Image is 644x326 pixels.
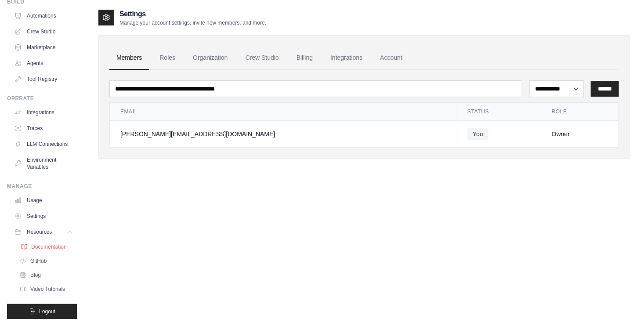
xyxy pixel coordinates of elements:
a: Traces [11,121,77,135]
a: Marketplace [11,40,77,54]
a: Documentation [17,241,78,253]
a: Account [373,46,409,70]
button: Logout [7,304,77,319]
th: Role [541,103,619,121]
th: Status [457,103,541,121]
h2: Settings [119,9,266,19]
a: Crew Studio [239,46,286,70]
a: LLM Connections [11,137,77,151]
div: Operate [7,95,77,102]
a: Blog [16,269,77,281]
span: Blog [30,272,41,279]
a: Automations [11,9,77,23]
a: Usage [11,193,77,207]
a: Video Tutorials [16,283,77,295]
a: Settings [11,209,77,223]
span: Video Tutorials [30,286,65,293]
span: Resources [27,228,52,235]
div: Owner [552,130,608,138]
span: Logout [39,308,55,315]
a: Agents [11,56,77,70]
a: Billing [289,46,320,70]
a: Members [109,46,149,70]
a: Crew Studio [11,25,77,39]
button: Resources [11,225,77,239]
a: Roles [152,46,182,70]
div: [PERSON_NAME][EMAIL_ADDRESS][DOMAIN_NAME] [120,130,446,138]
p: Manage your account settings, invite new members, and more. [119,19,266,26]
a: GitHub [16,255,77,267]
a: Integrations [323,46,369,70]
th: Email [110,103,457,121]
a: Organization [186,46,235,70]
a: Environment Variables [11,153,77,174]
a: Tool Registry [11,72,77,86]
span: Documentation [31,243,67,250]
div: Manage [7,183,77,190]
span: You [467,128,488,140]
span: GitHub [30,257,47,264]
a: Integrations [11,105,77,120]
